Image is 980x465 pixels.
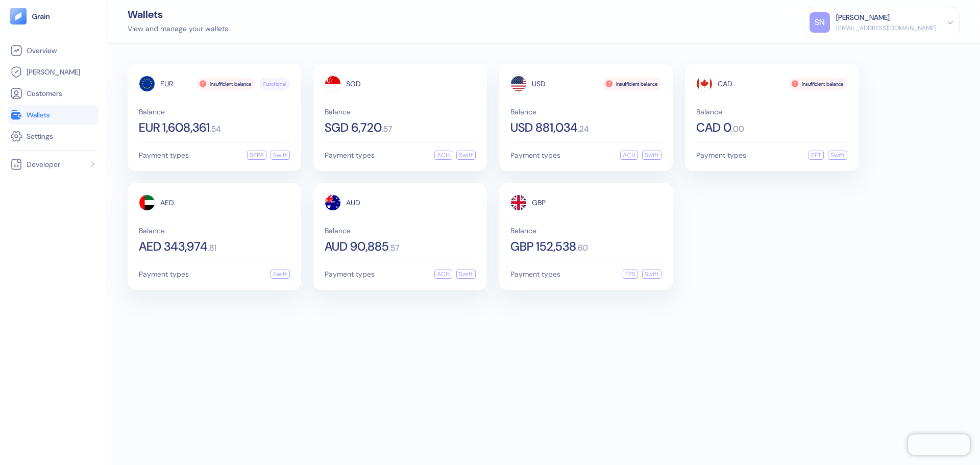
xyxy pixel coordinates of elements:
[271,151,290,160] div: Swift
[32,13,51,20] img: logo
[10,44,96,57] a: Overview
[510,271,560,278] span: Payment types
[434,270,452,279] div: ACH
[532,80,546,87] span: USD
[263,80,286,88] span: Functional
[139,152,189,159] span: Payment types
[325,240,389,253] span: AUD 90,885
[696,121,731,134] span: CAD 0
[731,125,744,133] span: . 00
[325,271,375,278] span: Payment types
[578,125,589,133] span: . 24
[456,151,476,160] div: Swift
[271,270,290,279] div: Swift
[510,227,661,234] span: Balance
[642,270,661,279] div: Swift
[603,78,661,90] div: Insufficient balance
[718,80,732,87] span: CAD
[325,227,476,234] span: Balance
[346,80,361,87] span: SGD
[836,23,937,33] div: [EMAIL_ADDRESS][DOMAIN_NAME]
[27,159,60,169] span: Developer
[532,199,546,206] span: GBP
[160,80,173,87] span: EUR
[208,244,216,252] span: . 81
[789,78,847,90] div: Insufficient balance
[210,125,221,133] span: . 54
[10,87,96,100] a: Customers
[139,121,210,134] span: EUR 1,608,361
[10,8,27,25] img: logo-tablet-V2.svg
[510,121,578,134] span: USD 881,034
[346,199,360,206] span: AUD
[10,66,96,78] a: [PERSON_NAME]
[808,151,824,160] div: EFT
[27,45,57,56] span: Overview
[128,23,228,34] div: View and manage your wallets
[810,12,830,33] div: SN
[382,125,392,133] span: . 57
[576,244,588,252] span: . 60
[325,108,476,115] span: Balance
[27,67,80,77] span: [PERSON_NAME]
[10,130,96,142] a: Settings
[325,121,382,134] span: SGD 6,720
[434,151,452,160] div: ACH
[325,152,375,159] span: Payment types
[128,9,228,19] div: Wallets
[836,12,890,23] div: [PERSON_NAME]
[620,151,638,160] div: ACH
[510,240,576,253] span: GBP 152,538
[696,152,746,159] span: Payment types
[160,199,174,206] span: AED
[642,151,661,160] div: Swift
[27,110,50,120] span: Wallets
[389,244,399,252] span: . 57
[247,151,266,160] div: SEPA
[696,108,847,115] span: Balance
[139,227,290,234] span: Balance
[197,78,255,90] div: Insufficient balance
[139,271,189,278] span: Payment types
[456,270,476,279] div: Swift
[27,88,62,99] span: Customers
[828,151,847,160] div: Swift
[510,152,560,159] span: Payment types
[510,108,661,115] span: Balance
[623,270,638,279] div: FPS
[908,434,970,455] iframe: Chatra live chat
[139,108,290,115] span: Balance
[10,109,96,121] a: Wallets
[139,240,208,253] span: AED 343,974
[27,131,53,141] span: Settings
